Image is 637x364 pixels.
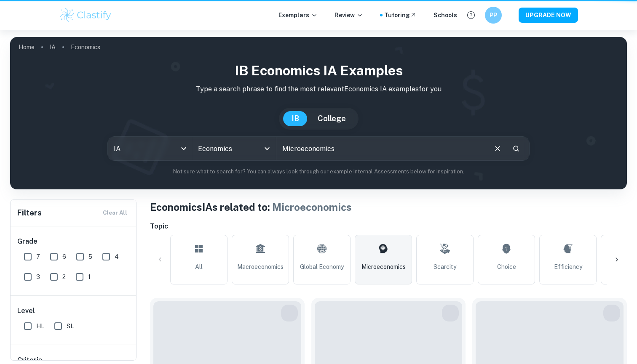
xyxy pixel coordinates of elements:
[490,141,506,157] button: Clear
[67,321,74,331] span: SL
[464,8,478,22] button: Help and Feedback
[62,272,66,282] span: 2
[88,252,92,261] span: 5
[278,11,318,20] p: Exemplars
[50,41,56,53] a: IA
[62,252,66,261] span: 6
[434,11,457,20] a: Schools
[519,8,578,23] button: UPGRADE NOW
[509,141,523,156] button: Search
[272,201,352,213] span: Microeconomics
[19,41,35,53] a: Home
[115,252,119,261] span: 4
[71,43,100,52] p: Economics
[17,167,620,176] p: Not sure what to search for? You can always look through our example Internal Assessments below f...
[36,252,40,261] span: 7
[150,199,627,215] h1: Economics IAs related to:
[17,207,42,219] h6: Filters
[489,11,498,20] h6: PP
[88,272,91,282] span: 1
[36,321,44,331] span: HL
[36,272,40,282] span: 3
[300,262,344,271] span: Global Economy
[17,236,130,247] h6: Grade
[17,306,130,316] h6: Level
[361,262,406,271] span: Microeconomics
[434,262,456,271] span: Scarcity
[283,111,308,126] button: IB
[108,137,192,160] div: IA
[497,262,516,271] span: Choice
[554,262,582,271] span: Efficiency
[237,262,284,271] span: Macroeconomics
[261,143,273,154] button: Open
[10,37,627,189] img: profile cover
[309,111,354,126] button: College
[17,61,620,81] h1: IB Economics IA examples
[485,7,502,24] button: PP
[17,84,620,94] p: Type a search phrase to find the most relevant Economics IA examples for you
[335,11,363,20] p: Review
[59,7,112,24] img: Clastify logo
[384,11,417,20] a: Tutoring
[276,137,486,160] input: E.g. smoking and tax, tariffs, global economy...
[150,221,627,231] h6: Topic
[195,262,203,271] span: All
